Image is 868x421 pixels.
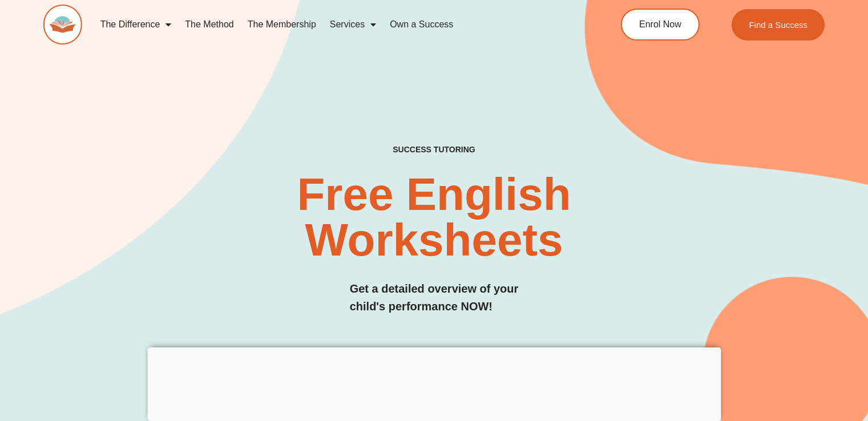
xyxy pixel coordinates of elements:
[178,11,240,38] a: The Method
[147,347,721,418] iframe: Advertisement
[639,20,681,29] span: Enrol Now
[621,9,700,41] a: Enrol Now
[749,21,808,29] span: Find a Success
[94,11,179,38] a: The Difference
[176,172,692,263] h2: Free English Worksheets​
[241,11,323,38] a: The Membership
[732,9,825,41] a: Find a Success
[323,11,383,38] a: Services
[383,11,460,38] a: Own a Success
[350,280,519,315] h3: Get a detailed overview of your child's performance NOW!
[94,11,576,38] nav: Menu
[318,145,550,155] h4: SUCCESS TUTORING​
